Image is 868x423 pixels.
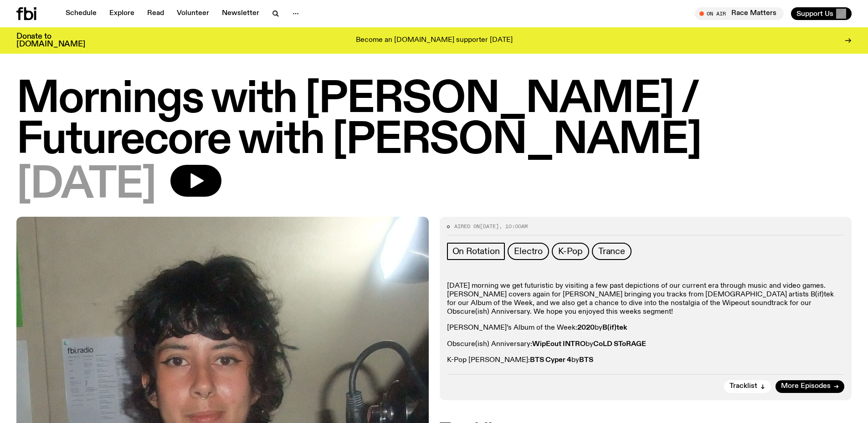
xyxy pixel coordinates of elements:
p: K-Pop [PERSON_NAME]: by [447,356,845,365]
a: Newsletter [216,7,265,20]
p: [PERSON_NAME]’s Album of the Week: by [447,324,845,332]
span: , 10:00am [499,223,528,230]
a: Read [142,7,169,20]
a: Schedule [60,7,102,20]
strong: WipEout INTRO [532,341,586,348]
a: Electro [508,243,549,260]
button: Tracklist [724,380,771,393]
a: K-Pop [552,243,589,260]
span: [DATE] [480,223,499,230]
p: Obscure(ish) Anniversary: by [447,340,845,349]
span: Tracklist [729,383,757,390]
span: On Rotation [452,246,500,256]
strong: BTS Cyper 4 [530,357,571,364]
span: Support Us [796,10,833,18]
strong: 2020 [577,324,595,331]
p: Become an [DOMAIN_NAME] supporter [DATE] [356,36,513,45]
span: Trance [598,246,625,256]
p: [DATE] morning we get futuristic by visiting a few past depictions of our current era through mus... [447,282,845,317]
span: K-Pop [558,246,583,256]
h1: Mornings with [PERSON_NAME] / Futurecore with [PERSON_NAME] [16,79,852,161]
a: More Episodes [776,380,844,393]
button: Support Us [791,7,852,20]
span: [DATE] [16,165,156,206]
a: Trance [592,243,632,260]
span: Electro [514,246,543,256]
strong: CoLD SToRAGE [593,341,646,348]
strong: BTS [579,357,593,364]
span: Tune in live [705,10,779,17]
h3: Donate to [DOMAIN_NAME] [16,33,85,48]
span: Aired on [454,223,480,230]
a: Volunteer [171,7,215,20]
a: Explore [104,7,140,20]
button: On AirRace Matters [695,7,784,20]
strong: B(if)tek [602,324,627,331]
span: More Episodes [781,383,831,390]
a: On Rotation [447,243,505,260]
